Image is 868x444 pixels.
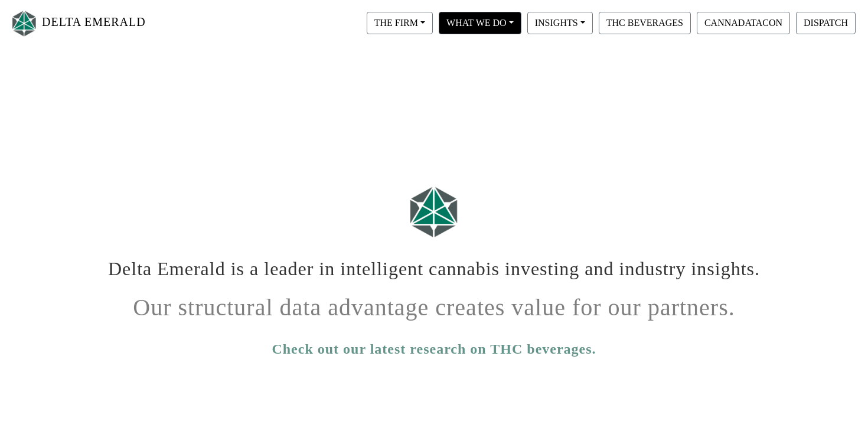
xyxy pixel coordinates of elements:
[9,8,39,39] img: Logo
[272,338,596,360] a: Check out our latest research on THC beverages.
[527,12,593,34] button: INSIGHTS
[367,12,433,34] button: THE FIRM
[439,12,521,34] button: WHAT WE DO
[694,17,793,27] a: CANNADATACON
[106,285,762,322] h1: Our structural data advantage creates value for our partners.
[599,12,691,34] button: THC BEVERAGES
[9,5,146,42] a: DELTA EMERALD
[596,17,694,27] a: THC BEVERAGES
[697,12,790,34] button: CANNADATACON
[404,181,464,243] img: Logo
[793,17,859,27] a: DISPATCH
[106,249,762,280] h1: Delta Emerald is a leader in intelligent cannabis investing and industry insights.
[796,12,856,34] button: DISPATCH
